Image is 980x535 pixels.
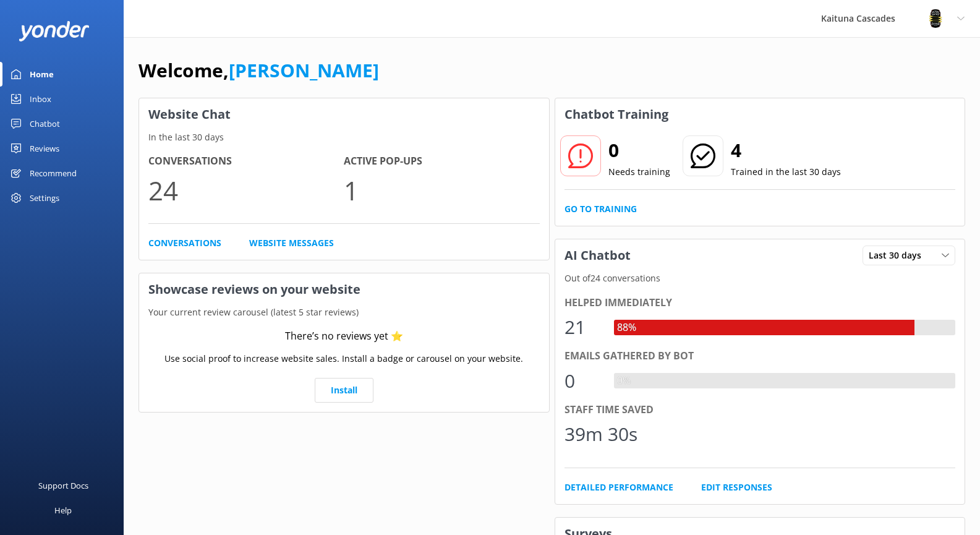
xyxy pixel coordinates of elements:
a: [PERSON_NAME] [229,58,379,83]
p: In the last 30 days [139,131,549,144]
img: yonder-white-logo.png [19,21,90,41]
div: 39m 30s [565,419,637,449]
a: Install [315,378,373,403]
div: Emails gathered by bot [565,348,956,364]
div: 21 [565,312,602,342]
p: Out of 24 conversations [555,272,965,285]
div: Reviews [30,136,59,161]
a: Edit Responses [701,481,772,494]
a: Go to Training [565,202,637,216]
a: Detailed Performance [565,481,673,494]
h4: Active Pop-ups [344,153,539,169]
div: 0% [614,373,634,389]
h3: Showcase reviews on your website [139,273,549,306]
h2: 0 [608,135,670,165]
h1: Welcome, [138,56,379,85]
div: 0 [565,366,602,396]
img: 802-1755650174.png [926,9,945,28]
a: Website Messages [249,236,334,250]
p: 24 [148,169,344,211]
div: Settings [30,186,59,210]
div: Helped immediately [565,295,956,311]
span: Last 30 days [869,249,929,262]
h3: Chatbot Training [555,98,678,131]
div: Help [54,498,72,523]
a: Conversations [148,236,221,250]
h2: 4 [731,135,841,165]
div: Support Docs [38,473,88,498]
div: 88% [614,320,639,336]
div: There’s no reviews yet ⭐ [285,328,403,345]
p: Use social proof to increase website sales. Install a badge or carousel on your website. [164,352,523,366]
div: Home [30,62,54,87]
div: Recommend [30,161,77,186]
p: Your current review carousel (latest 5 star reviews) [139,306,549,319]
p: Trained in the last 30 days [731,165,841,179]
h3: Website Chat [139,98,549,131]
div: Staff time saved [565,402,956,418]
p: Needs training [608,165,670,179]
div: Inbox [30,87,51,111]
div: Chatbot [30,111,60,136]
h4: Conversations [148,153,344,169]
p: 1 [344,169,539,211]
h3: AI Chatbot [555,239,640,272]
